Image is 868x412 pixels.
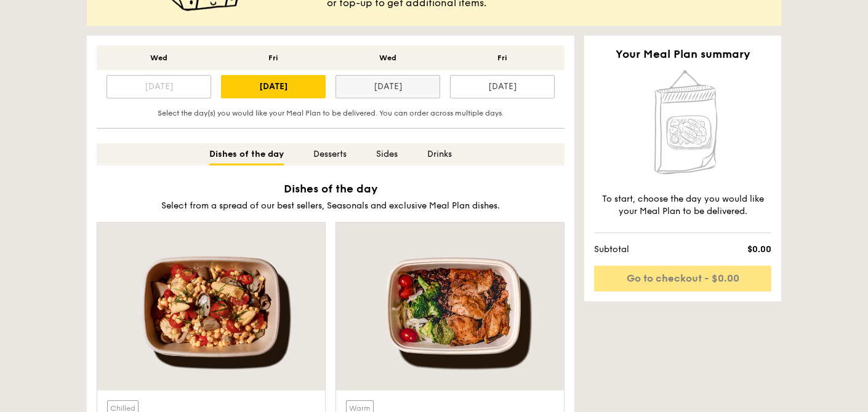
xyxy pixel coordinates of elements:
[427,143,452,165] div: Drinks
[376,143,398,165] div: Sides
[221,53,326,63] div: Fri
[594,46,771,63] h2: Your Meal Plan summary
[106,53,211,63] div: Wed
[646,68,719,178] img: Home delivery
[594,244,701,256] span: Subtotal
[450,53,555,63] div: Fri
[97,180,565,197] h2: Dishes of the day
[209,143,284,165] div: Dishes of the day
[336,53,440,63] div: Wed
[701,244,771,256] span: $0.00
[594,266,771,291] a: Go to checkout - $0.00
[594,193,771,218] div: To start, choose the day you would like your Meal Plan to be delivered.
[102,108,560,118] div: Select the day(s) you would like your Meal Plan to be delivered. You can order across multiple days.
[313,143,347,165] div: Desserts
[97,200,565,212] div: Select from a spread of our best sellers, Seasonals and exclusive Meal Plan dishes.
